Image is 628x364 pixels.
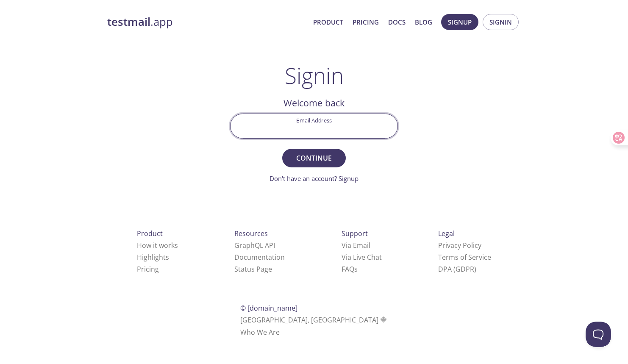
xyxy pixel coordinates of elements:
[107,14,150,29] strong: testmail
[270,174,358,183] a: Don't have an account? Signup
[240,315,388,325] span: [GEOGRAPHIC_DATA], [GEOGRAPHIC_DATA]
[234,264,272,274] a: Status Page
[137,229,163,238] span: Product
[438,264,476,274] a: DPA (GDPR)
[438,253,491,262] a: Terms of Service
[388,17,406,28] a: Docs
[137,241,178,250] a: How it works
[240,303,297,313] span: © [DOMAIN_NAME]
[342,264,358,274] a: FAQ
[342,229,368,238] span: Support
[230,96,398,110] h2: Welcome back
[441,14,478,30] button: Signup
[586,322,611,347] iframe: Help Scout Beacon - Open
[438,229,455,238] span: Legal
[137,264,159,274] a: Pricing
[292,152,336,164] span: Continue
[107,15,306,29] a: testmail.app
[489,17,512,28] span: Signin
[282,149,346,167] button: Continue
[240,328,280,337] a: Who We Are
[438,241,481,250] a: Privacy Policy
[313,17,343,28] a: Product
[342,241,370,250] a: Via Email
[342,253,382,262] a: Via Live Chat
[137,253,169,262] a: Highlights
[234,229,268,238] span: Resources
[415,17,432,28] a: Blog
[483,14,519,30] button: Signin
[448,17,472,28] span: Signup
[234,241,275,250] a: GraphQL API
[354,264,358,274] span: s
[353,17,379,28] a: Pricing
[234,253,285,262] a: Documentation
[285,63,344,88] h1: Signin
